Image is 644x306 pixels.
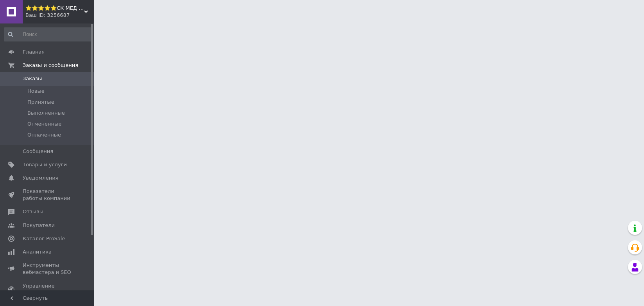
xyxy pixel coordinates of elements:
[27,110,65,117] span: Выполненные
[27,121,61,128] span: Отмененные
[27,88,45,95] span: Новые
[23,248,52,256] span: Аналитика
[25,12,94,19] div: Ваш ID: 3256687
[27,131,61,139] span: Оплаченные
[23,62,78,69] span: Заказы и сообщения
[23,161,67,168] span: Товары и услуги
[27,99,54,106] span: Принятые
[23,283,72,297] span: Управление сайтом
[23,175,58,182] span: Уведомления
[23,188,72,202] span: Показатели работы компании
[23,148,53,155] span: Сообщения
[23,75,42,82] span: Заказы
[23,208,43,215] span: Отзывы
[23,222,55,229] span: Покупатели
[25,5,84,12] span: ⭐️⭐️⭐️⭐️⭐️СК МЕД ПЛЮС
[23,262,72,276] span: Инструменты вебмастера и SEO
[23,49,45,56] span: Главная
[23,235,65,242] span: Каталог ProSale
[4,27,92,41] input: Поиск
